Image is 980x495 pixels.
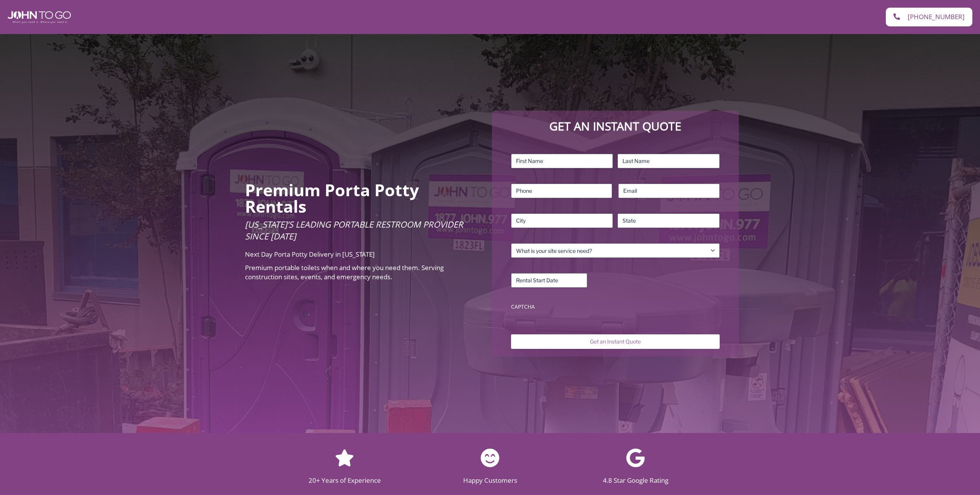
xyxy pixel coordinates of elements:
[511,273,587,288] input: Rental Start Date
[617,213,720,228] input: State
[500,118,731,135] p: Get an Instant Quote
[949,464,980,495] button: Live Chat
[511,184,612,198] input: Phone
[511,213,613,228] input: City
[8,11,71,23] img: John To Go
[511,154,613,168] input: First Name
[618,184,720,198] input: Email
[570,477,701,484] h2: 4.8 Star Google Rating
[886,8,972,26] a: [PHONE_NUMBER]
[245,218,463,242] span: [US_STATE]’s Leading Portable Restroom Provider Since [DATE]
[511,303,720,311] label: CAPTCHA
[245,182,480,215] h2: Premium Porta Potty Rentals
[908,13,965,21] span: [PHONE_NUMBER]
[279,477,410,484] h2: 20+ Years of Experience
[511,334,720,349] input: Get an Instant Quote
[245,250,375,259] span: Next Day Porta Potty Delivery in [US_STATE]
[425,477,555,484] h2: Happy Customers
[617,154,720,168] input: Last Name
[245,263,444,281] span: Premium portable toilets when and where you need them. Serving construction sites, events, and em...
